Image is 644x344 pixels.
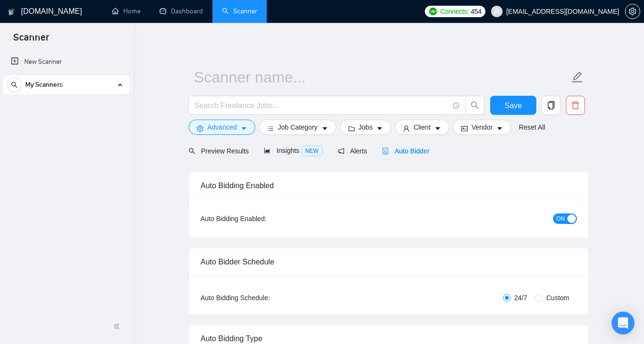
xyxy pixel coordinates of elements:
[322,125,328,132] span: caret-down
[625,8,640,15] a: setting
[493,8,500,15] span: user
[207,122,237,132] span: Advanced
[496,125,503,132] span: caret-down
[465,96,484,115] button: search
[395,120,449,135] button: userClientcaret-down
[264,147,271,154] span: area-chart
[434,125,441,132] span: caret-down
[543,293,573,303] span: Custom
[278,122,317,132] span: Job Category
[160,7,203,15] a: dashboardDashboard
[382,147,429,155] span: Auto Bidder
[3,75,130,98] li: My Scanners
[222,7,257,15] a: searchScanner
[338,147,367,155] span: Alerts
[6,30,57,51] span: Scanner
[542,96,561,115] button: copy
[413,122,431,132] span: Client
[376,125,383,132] span: caret-down
[403,125,410,132] span: user
[267,125,274,132] span: bars
[571,71,584,83] span: edit
[440,6,469,17] span: Connects:
[264,147,322,154] span: Insights
[453,102,459,109] span: info-circle
[189,147,249,155] span: Preview Results
[566,101,584,110] span: delete
[453,120,511,135] button: idcardVendorcaret-down
[461,125,468,132] span: idcard
[542,101,560,110] span: copy
[338,148,344,154] span: notification
[201,213,326,224] div: Auto Bidding Enabled:
[189,120,255,135] button: settingAdvancedcaret-down
[490,96,536,115] button: Save
[11,52,122,71] a: New Scanner
[201,248,577,275] div: Auto Bidder Schedule
[194,100,449,111] input: Search Freelance Jobs...
[359,122,373,132] span: Jobs
[382,148,389,154] span: robot
[302,146,322,156] span: NEW
[556,213,565,224] span: ON
[25,75,63,94] span: My Scanners
[472,122,493,132] span: Vendor
[466,101,484,110] span: search
[112,7,141,15] a: homeHome
[566,96,585,115] button: delete
[259,120,336,135] button: barsJob Categorycaret-down
[625,8,640,15] span: setting
[113,322,123,331] span: double-left
[194,65,569,89] input: Scanner name...
[511,293,531,303] span: 24/7
[471,6,481,17] span: 454
[241,125,247,132] span: caret-down
[504,100,522,111] span: Save
[189,148,195,154] span: search
[197,125,203,132] span: setting
[7,81,21,88] span: search
[612,312,634,334] div: Open Intercom Messenger
[7,77,22,92] button: search
[429,8,437,15] img: upwork-logo.png
[348,125,355,132] span: folder
[340,120,392,135] button: folderJobscaret-down
[201,172,577,199] div: Auto Bidding Enabled
[8,4,15,20] img: logo
[3,52,130,71] li: New Scanner
[519,122,545,132] a: Reset All
[625,4,640,19] button: setting
[201,293,326,303] div: Auto Bidding Schedule:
